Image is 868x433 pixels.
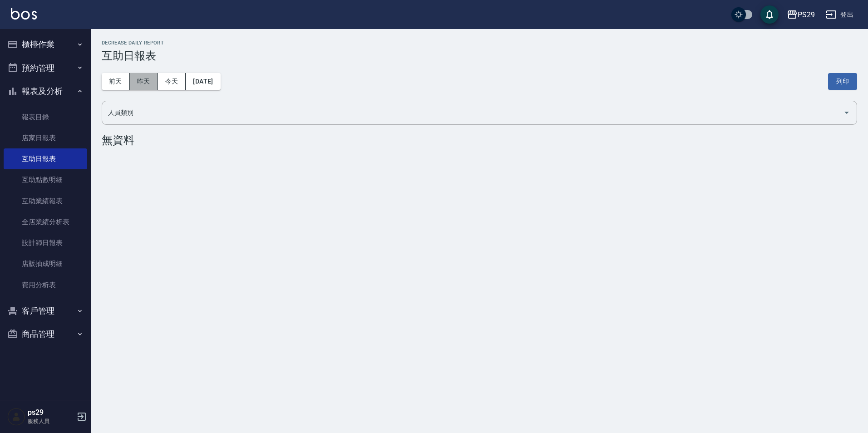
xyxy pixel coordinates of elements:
button: 預約管理 [4,56,87,80]
a: 報表目錄 [4,107,87,128]
button: 報表及分析 [4,79,87,103]
h3: 互助日報表 [102,49,857,62]
a: 互助業績報表 [4,191,87,212]
button: PS29 [783,5,819,24]
button: save [760,5,779,24]
button: [DATE] [186,73,220,90]
a: 互助日報表 [4,148,87,169]
img: Logo [11,8,37,20]
a: 互助點數明細 [4,169,87,190]
a: 店販抽成明細 [4,253,87,274]
button: 今天 [158,73,186,90]
button: 客戶管理 [4,299,87,323]
button: 前天 [102,73,130,90]
button: 櫃檯作業 [4,33,87,56]
button: Open [839,105,854,120]
div: PS29 [798,9,815,20]
button: 昨天 [130,73,158,90]
img: Person [7,408,25,426]
p: 服務人員 [28,417,74,425]
h2: Decrease Daily Report [102,40,857,46]
a: 店家日報表 [4,128,87,148]
button: 列印 [828,73,857,90]
a: 全店業績分析表 [4,212,87,232]
h5: ps29 [28,408,74,417]
div: 無資料 [102,134,857,147]
a: 費用分析表 [4,275,87,295]
button: 商品管理 [4,322,87,346]
a: 設計師日報表 [4,232,87,253]
button: 登出 [822,6,857,23]
input: 人員名稱 [106,105,839,121]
